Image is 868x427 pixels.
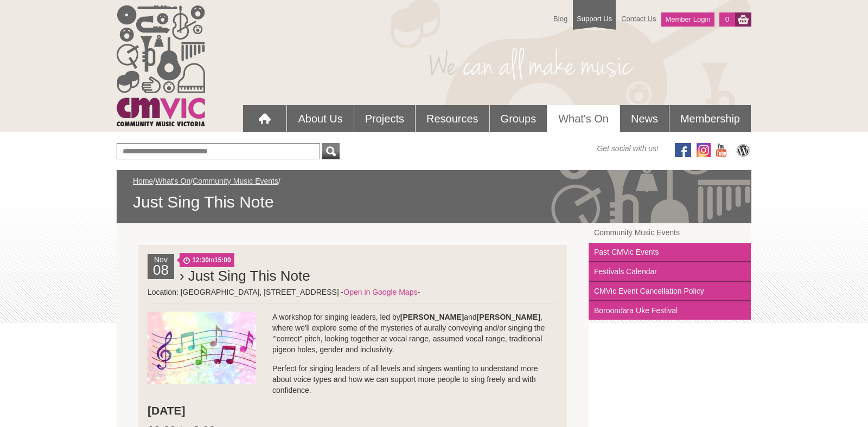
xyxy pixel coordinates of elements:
[133,192,735,212] span: Just Sing This Note
[697,143,711,157] img: icon-instagram.png
[735,143,751,157] img: CMVic Blog
[287,105,353,132] a: About Us
[547,105,620,132] a: What's On
[589,301,751,320] a: Boroondara Uke Festival
[719,12,735,27] a: 0
[416,105,489,132] a: Resources
[155,177,190,185] a: What's On
[490,105,547,132] a: Groups
[180,253,234,267] span: to
[148,404,186,417] strong: [DATE]
[589,243,751,262] a: Past CMVic Events
[477,313,540,321] strong: [PERSON_NAME]
[616,9,661,28] a: Contact Us
[193,177,278,185] a: Community Music Events
[354,105,415,132] a: Projects
[661,12,714,27] a: Member Login
[148,254,174,279] div: Nov
[148,363,558,396] p: Perfect for singing leaders of all levels and singers wanting to understand more about voice type...
[597,143,659,154] span: Get social with us!
[214,256,231,264] strong: 15:00
[589,282,751,301] a: CMVic Event Cancellation Policy
[548,9,573,28] a: Blog
[148,312,558,355] p: A workshop for singing leaders, led by and , where we'll explore some of the mysteries of aurally...
[180,265,558,287] h2: › Just Sing This Note
[148,312,256,384] img: Rainbow-notes.jpg
[620,105,669,132] a: News
[150,265,171,279] h2: 08
[589,262,751,282] a: Festivals Calendar
[133,176,735,212] div: / / /
[400,313,464,321] strong: [PERSON_NAME]
[117,5,205,126] img: cmvic_logo.png
[343,288,417,296] a: Open in Google Maps
[589,223,751,243] a: Community Music Events
[192,256,209,264] strong: 12:30
[669,105,751,132] a: Membership
[133,177,153,185] a: Home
